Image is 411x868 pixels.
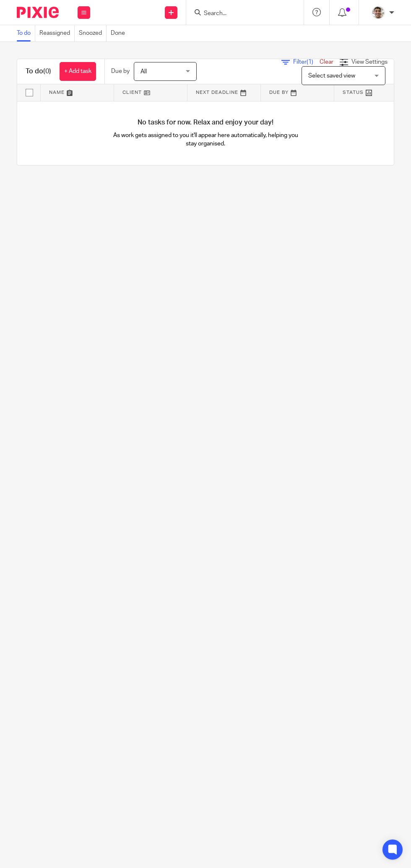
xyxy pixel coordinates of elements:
span: Filter [293,59,320,65]
h4: No tasks for now. Relax and enjoy your day! [17,118,394,127]
p: Due by [111,67,130,75]
p: As work gets assigned to you it'll appear here automatically, helping you stay organised. [112,131,300,148]
a: Clear [320,59,333,65]
input: Search [203,10,278,18]
a: Reassigned [39,25,75,41]
a: To do [17,25,35,41]
span: Select saved view [308,73,355,79]
a: Done [111,25,129,41]
h1: To do [26,67,51,76]
img: Pixie [17,7,59,18]
a: + Add task [60,62,96,81]
img: PXL_20240409_141816916.jpg [372,6,385,19]
span: (0) [43,68,51,75]
span: All [140,69,147,75]
span: (1) [307,59,313,65]
span: View Settings [351,59,388,65]
a: Snoozed [79,25,107,41]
